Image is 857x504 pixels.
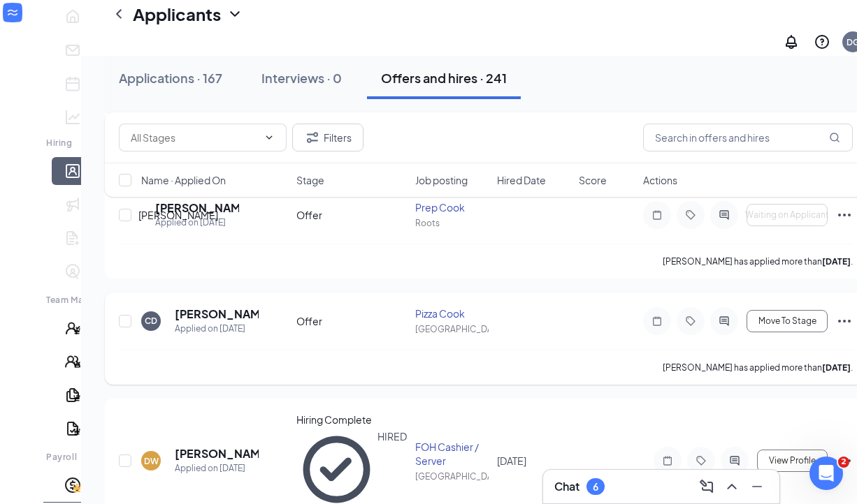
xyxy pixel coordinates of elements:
button: Minimize [746,475,768,498]
svg: Analysis [64,109,81,126]
div: Team Management [46,294,96,306]
input: All Stages [131,130,258,145]
svg: Expand [15,25,29,39]
span: Waiting on Applicant [745,210,829,220]
span: 2 [838,457,849,468]
p: [PERSON_NAME] has applied more than . [663,362,853,373]
svg: Minimize [749,478,765,495]
svg: Note [649,316,665,327]
h5: [PERSON_NAME] [175,446,259,461]
h1: Applicants [133,2,221,26]
div: Offer [296,208,407,222]
svg: ActiveChat [716,209,733,221]
button: ChevronUp [721,475,743,498]
div: Pizza Cook [415,306,489,320]
svg: Note [649,209,665,221]
button: Filter Filters [292,124,363,151]
div: Applied on [DATE] [175,461,259,475]
input: Search in offers and hires [643,124,853,151]
b: [DATE] [822,256,851,267]
div: Offer [296,314,407,328]
span: Job posting [415,173,468,187]
svg: Tag [682,209,699,221]
div: CD [145,315,157,327]
div: FOH Cashier / Server [415,440,489,468]
svg: WorkstreamLogo [6,6,20,20]
svg: Filter [304,129,321,146]
div: [PERSON_NAME] [138,207,218,223]
div: Payroll [46,451,96,463]
svg: QuestionInfo [814,34,830,50]
svg: ChevronDown [264,132,275,143]
svg: Notifications [783,34,800,50]
div: [GEOGRAPHIC_DATA] [415,323,489,335]
button: ComposeMessage [696,475,718,498]
h5: [PERSON_NAME] [175,306,259,322]
svg: ActiveChat [726,455,743,466]
span: Move To Stage [758,316,816,326]
svg: Tag [682,316,699,327]
svg: ActiveChat [716,316,733,327]
span: [DATE] [497,454,526,467]
span: Score [579,173,607,187]
h3: Chat [554,479,579,494]
svg: Ellipses [836,207,853,223]
span: Name · Applied On [141,173,226,187]
svg: MagnifyingGlass [829,132,840,143]
div: Roots [415,217,489,229]
div: [GEOGRAPHIC_DATA] [415,470,489,482]
div: Applied on [DATE] [175,322,259,336]
svg: Tag [693,455,710,466]
button: Move To Stage [747,310,828,332]
div: Hiring [46,137,96,149]
p: [PERSON_NAME] has applied more than . [663,255,853,267]
b: [DATE] [822,362,851,373]
button: View Profile [757,450,828,472]
svg: ChevronLeft [110,6,127,22]
svg: Note [659,455,676,466]
svg: ChevronUp [723,478,740,495]
iframe: Intercom live chat [809,457,843,490]
span: Actions [643,173,677,187]
svg: ComposeMessage [698,478,715,495]
svg: Ellipses [836,452,853,469]
div: DW [144,455,159,467]
svg: Ellipses [836,313,853,329]
div: Interviews · 0 [261,69,342,87]
span: View Profile [769,456,816,466]
svg: ChevronDown [226,6,243,22]
div: Applications · 167 [119,69,222,87]
div: Offers and hires · 241 [381,69,507,87]
div: 6 [593,481,598,493]
span: Hired Date [497,173,546,187]
div: Hiring Complete [296,413,407,427]
span: Stage [296,173,324,187]
button: Waiting on Applicant [747,204,828,226]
